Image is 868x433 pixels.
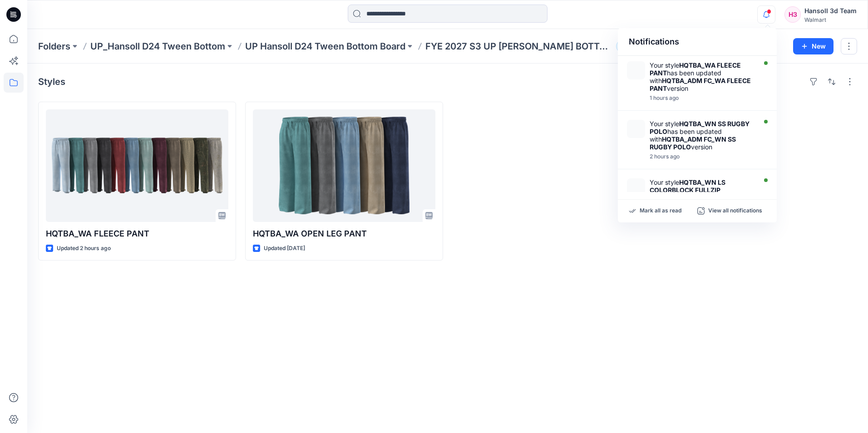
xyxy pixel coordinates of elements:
[650,178,754,225] div: Your style has been updated with version
[627,120,645,138] img: HQTBA_ADM FC_WN SS RUGBY POLO
[804,5,857,16] div: Hansoll 3d Team
[650,135,736,151] strong: HQTBA_ADM FC_WN SS RUGBY POLO
[804,16,857,23] div: Walmart
[46,227,228,240] p: HQTBA_WA FLEECE PANT
[46,109,228,222] a: HQTBA_WA FLEECE PANT
[38,40,70,53] a: Folders
[650,61,754,92] div: Your style has been updated with version
[650,120,750,135] strong: HQTBA_WN SS RUGBY POLO
[627,61,645,79] img: HQTBA_ADM FC_WA FLEECE PANT
[650,153,754,160] div: Wednesday, September 24, 2025 05:31
[650,77,751,92] strong: HQTBA_ADM FC_WA FLEECE PANT
[616,40,643,53] button: 11
[618,28,777,56] div: Notifications
[793,38,833,54] button: New
[627,178,645,197] img: HQTBA_ADM FC_REV_WN LS COLORBLOCK FULLZIP HOODIE
[650,178,725,202] strong: HQTBA_WN LS COLORBLOCK FULLZIP HOODIE
[708,207,762,215] p: View all notifications
[650,120,754,151] div: Your style has been updated with version
[57,244,111,253] p: Updated 2 hours ago
[784,6,801,23] div: H3
[650,61,741,77] strong: HQTBA_WA FLEECE PANT
[245,40,405,53] a: UP Hansoll D24 Tween Bottom Board
[253,109,435,222] a: HQTBA_WA OPEN LEG PANT
[640,207,681,215] p: Mark all as read
[38,76,65,87] h4: Styles
[650,95,754,101] div: Wednesday, September 24, 2025 05:36
[425,40,612,53] p: FYE 2027 S3 UP [PERSON_NAME] BOTTOM
[264,244,305,253] p: Updated [DATE]
[90,40,225,53] a: UP_Hansoll D24 Tween Bottom
[253,227,435,240] p: HQTBA_WA OPEN LEG PANT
